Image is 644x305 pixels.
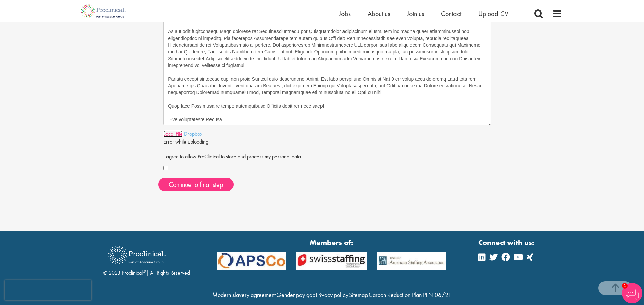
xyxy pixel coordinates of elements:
[163,130,183,137] a: Local File
[478,237,536,248] strong: Connect with us:
[103,241,190,277] div: © 2023 Proclinical | All Rights Reserved
[212,252,292,270] img: APSCo
[103,241,171,269] img: Proclinical Recruitment
[184,130,202,137] a: Dropbox
[163,138,208,145] span: Error while uploading
[158,178,234,191] button: Continue to final step
[143,268,146,274] sup: ®
[349,291,368,299] a: Sitemap
[407,9,424,18] a: Join us
[622,283,642,303] img: Chatbot
[212,291,276,299] a: Modern slavery agreement
[316,291,348,299] a: Privacy policy
[368,9,390,18] a: About us
[441,9,461,18] a: Contact
[622,283,628,289] span: 1
[339,9,351,18] a: Jobs
[163,151,301,161] label: I agree to allow ProClinical to store and process my personal data
[478,9,508,18] a: Upload CV
[5,280,91,300] iframe: reCAPTCHA
[276,291,315,299] a: Gender pay gap
[372,252,452,270] img: APSCo
[291,252,372,270] img: APSCo
[217,237,447,248] strong: Members of:
[369,291,451,299] a: Carbon Reduction Plan PPN 06/21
